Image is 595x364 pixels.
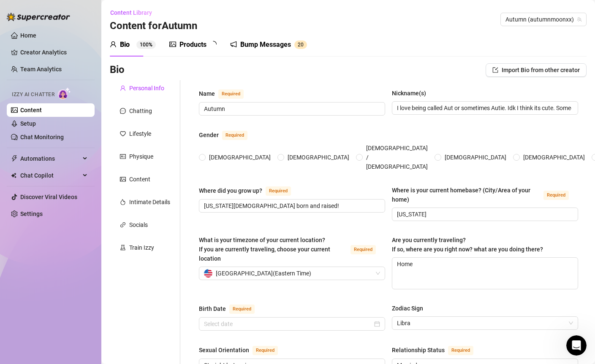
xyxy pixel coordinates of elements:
[301,42,304,48] span: 0
[298,42,301,48] span: 2
[120,245,126,251] span: experiment
[110,41,117,48] span: user
[20,152,80,165] span: Automations
[129,84,164,93] div: Personal Info
[397,317,573,329] span: Libra
[110,19,197,33] h3: Content for Autumn
[129,152,153,161] div: Physique
[11,155,18,162] span: thunderbolt
[505,13,581,26] span: Autumn (autumnmoonxx)
[199,186,300,196] label: Where did you grow up?
[486,63,587,77] button: Import Bio from other creator
[222,131,247,140] span: Required
[392,186,540,204] div: Where is your current homebase? (City/Area of your home)
[129,106,152,116] div: Chatting
[229,305,255,314] span: Required
[129,129,151,138] div: Lifestyle
[204,319,372,329] input: Birth Date
[199,237,330,262] span: What is your timezone of your current location? If you are currently traveling, choose your curre...
[240,40,291,50] div: Bump Messages
[110,9,152,16] span: Content Library
[129,175,150,184] div: Content
[520,153,588,162] span: [DEMOGRAPHIC_DATA]
[397,210,571,219] input: Where is your current homebase? (City/Area of your home)
[209,40,217,48] span: loading
[20,120,36,127] a: Setup
[392,345,483,355] label: Relationship Status
[577,17,582,22] span: team
[120,199,126,205] span: fire
[284,153,353,162] span: [DEMOGRAPHIC_DATA]
[448,346,473,355] span: Required
[392,345,445,355] div: Relationship Status
[179,40,206,50] div: Products
[120,131,126,137] span: heart
[392,304,423,313] div: Zodiac Sign
[199,89,215,98] div: Name
[392,304,429,313] label: Zodiac Sign
[216,267,311,280] span: [GEOGRAPHIC_DATA] ( Eastern Time )
[392,186,578,204] label: Where is your current homebase? (City/Area of your home)
[253,346,278,355] span: Required
[120,85,126,91] span: user
[20,194,77,200] a: Discover Viral Videos
[7,13,70,21] img: logo-BBDzfeDw.svg
[129,197,170,207] div: Intimate Details
[58,87,71,100] img: AI Chatter
[199,304,226,313] div: Birth Date
[120,154,126,159] span: idcard
[492,67,498,73] span: import
[136,40,156,49] sup: 100%
[120,40,130,50] div: Bio
[110,6,159,19] button: Content Library
[204,269,212,278] img: us
[120,176,126,182] span: picture
[20,32,36,39] a: Home
[169,41,176,48] span: picture
[199,130,257,140] label: Gender
[20,107,42,113] a: Content
[392,237,543,253] span: Are you currently traveling? If so, where are you right now? what are you doing there?
[12,91,54,99] span: Izzy AI Chatter
[502,67,580,73] span: Import Bio from other creator
[204,104,378,113] input: Name
[11,173,16,178] img: Chat Copilot
[129,220,148,229] div: Socials
[392,258,578,289] textarea: Home
[392,89,426,98] div: Nickname(s)
[120,108,126,114] span: message
[199,186,262,195] div: Where did you grow up?
[20,169,80,182] span: Chat Copilot
[199,89,253,99] label: Name
[20,134,64,140] a: Chat Monitoring
[20,66,62,73] a: Team Analytics
[129,243,154,252] div: Train Izzy
[566,335,587,356] iframe: Intercom live chat
[199,130,219,140] div: Gender
[543,191,569,200] span: Required
[218,89,244,99] span: Required
[392,89,432,98] label: Nickname(s)
[20,46,88,59] a: Creator Analytics
[441,153,510,162] span: [DEMOGRAPHIC_DATA]
[350,245,376,254] span: Required
[20,210,43,217] a: Settings
[120,222,126,228] span: link
[397,103,571,113] input: Nickname(s)
[199,345,287,355] label: Sexual Orientation
[199,345,249,355] div: Sexual Orientation
[266,186,291,196] span: Required
[204,201,378,210] input: Where did you grow up?
[206,153,274,162] span: [DEMOGRAPHIC_DATA]
[294,40,307,49] sup: 20
[363,143,431,171] span: [DEMOGRAPHIC_DATA] / [DEMOGRAPHIC_DATA]
[110,63,125,77] h3: Bio
[199,304,264,314] label: Birth Date
[230,41,237,48] span: notification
